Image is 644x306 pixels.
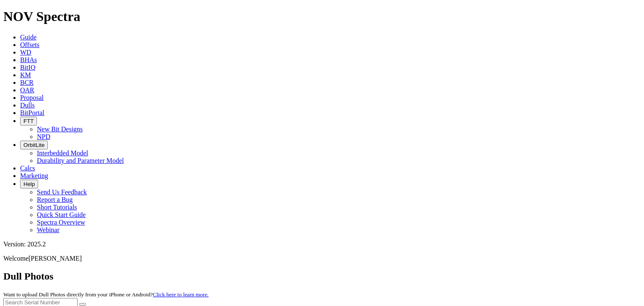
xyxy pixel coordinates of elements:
a: Marketing [20,172,48,179]
a: Send Us Feedback [37,188,87,196]
a: Short Tutorials [37,204,77,211]
span: [PERSON_NAME] [29,255,82,262]
a: Dulls [20,102,35,109]
a: Click here to learn more. [153,291,209,298]
button: FTT [20,117,37,126]
a: Report a Bug [37,196,73,203]
span: OrbitLite [23,142,44,148]
a: Offsets [20,41,39,48]
a: Proposal [20,94,44,101]
a: Calcs [20,165,35,172]
button: Help [20,180,38,188]
h1: NOV Spectra [3,9,641,24]
span: Help [23,181,35,187]
a: BitPortal [20,109,44,116]
p: Welcome [3,255,641,262]
button: OrbitLite [20,141,48,149]
a: Guide [20,34,36,41]
h2: Dull Photos [3,271,641,282]
a: KM [20,71,31,78]
span: FTT [23,118,34,124]
a: Spectra Overview [37,219,85,226]
a: NPD [37,133,50,140]
a: BHAs [20,56,37,63]
a: WD [20,49,31,56]
a: OAR [20,86,34,94]
a: BitIQ [20,64,35,71]
a: New Bit Designs [37,126,83,133]
a: Durability and Parameter Model [37,157,124,164]
a: Webinar [37,226,60,233]
a: Quick Start Guide [37,211,86,218]
a: BCR [20,79,34,86]
div: Version: 2025.2 [3,241,641,248]
a: Interbedded Model [37,149,88,157]
small: Want to upload Dull Photos directly from your iPhone or Android? [3,291,208,298]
